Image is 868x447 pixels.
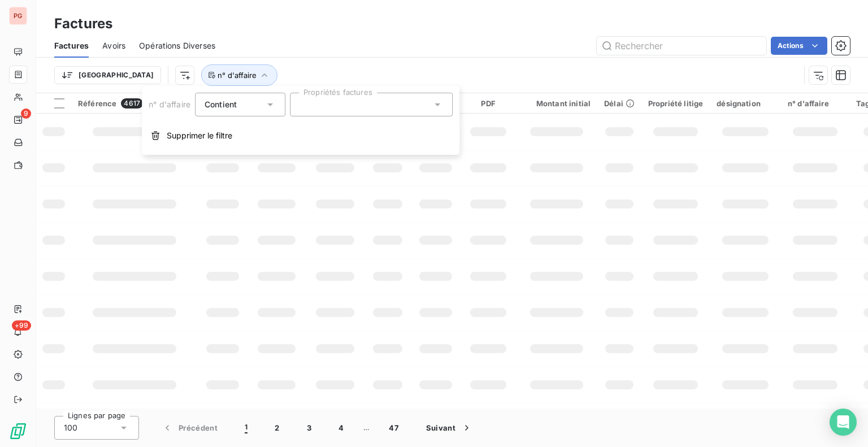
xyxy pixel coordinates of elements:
[467,99,509,108] div: PDF
[788,99,843,108] div: n° d'affaire
[201,64,277,86] button: n° d'affaire
[357,419,375,437] span: …
[54,14,112,34] h3: Factures
[12,320,31,331] span: +99
[54,66,161,84] button: [GEOGRAPHIC_DATA]
[231,416,261,440] button: 1
[149,99,190,109] span: n° d'affaire
[717,99,774,108] div: désignation
[830,409,857,436] div: Open Intercom Messenger
[261,416,293,440] button: 2
[142,123,459,148] button: Supprimer le filtre
[245,422,248,433] span: 1
[300,99,309,110] input: Propriétés factures
[9,7,27,25] div: PG
[413,416,486,440] button: Suivant
[375,416,413,440] button: 47
[64,422,77,433] span: 100
[121,98,143,109] span: 4617
[139,40,215,51] span: Opérations Diverses
[325,416,357,440] button: 4
[771,37,827,55] button: Actions
[597,37,766,55] input: Rechercher
[523,99,591,108] div: Montant initial
[9,422,27,440] img: Logo LeanPay
[218,71,257,80] span: n° d'affaire
[205,99,237,109] span: Contient
[21,109,31,119] span: 9
[102,40,125,51] span: Avoirs
[78,99,116,108] span: Référence
[148,416,231,440] button: Précédent
[604,99,635,108] div: Délai
[648,99,703,108] div: Propriété litige
[167,130,232,141] span: Supprimer le filtre
[54,40,89,51] span: Factures
[293,416,325,440] button: 3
